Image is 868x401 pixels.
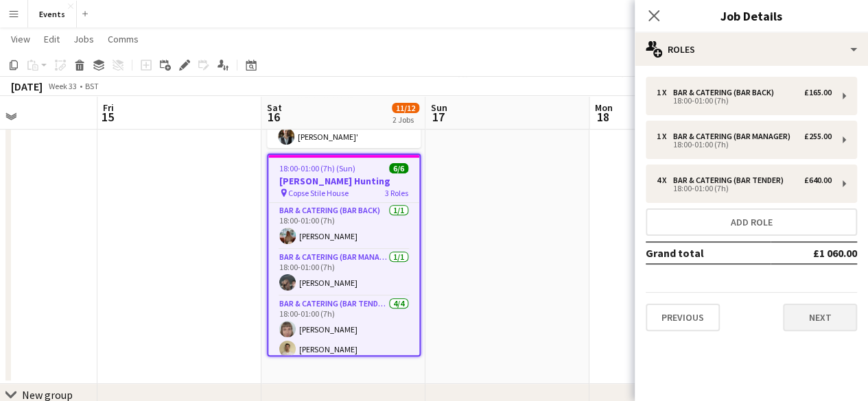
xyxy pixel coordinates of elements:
[429,109,447,125] span: 17
[265,109,282,125] span: 16
[673,88,779,97] div: Bar & Catering (Bar Back)
[44,33,60,45] span: Edit
[85,81,99,91] div: BST
[783,304,857,331] button: Next
[673,175,789,185] div: Bar & Catering (Bar Tender)
[771,242,857,264] td: £1 060.00
[646,242,771,264] td: Grand total
[804,132,832,141] div: £255.00
[804,88,832,97] div: £165.00
[103,101,114,114] span: Fri
[389,163,408,173] span: 6/6
[431,101,447,114] span: Sun
[385,188,408,198] span: 3 Roles
[392,114,419,125] div: 2 Jobs
[102,30,144,48] a: Comms
[73,33,94,45] span: Jobs
[657,132,673,141] div: 1 x
[101,109,114,125] span: 15
[279,163,355,173] span: 18:00-01:00 (7h) (Sun)
[635,33,868,66] div: Roles
[267,154,421,356] app-job-card: 18:00-01:00 (7h) (Sun)6/6[PERSON_NAME] Hunting Copse Stile House3 RolesBar & Catering (Bar Back)1...
[657,88,673,97] div: 1 x
[646,304,720,331] button: Previous
[288,188,349,198] span: Copse Stile House
[268,250,419,296] app-card-role: Bar & Catering (Bar Manager)1/118:00-01:00 (7h)[PERSON_NAME]
[657,185,832,192] div: 18:00-01:00 (7h)
[268,175,419,187] h3: [PERSON_NAME] Hunting
[635,7,868,25] h3: Job Details
[657,97,832,104] div: 18:00-01:00 (7h)
[595,101,613,114] span: Mon
[28,1,77,27] button: Events
[657,175,673,185] div: 4 x
[657,141,832,148] div: 18:00-01:00 (7h)
[68,30,99,48] a: Jobs
[5,30,36,48] a: View
[45,81,80,91] span: Week 33
[108,33,139,45] span: Comms
[673,132,796,141] div: Bar & Catering (Bar Manager)
[11,33,30,45] span: View
[392,103,419,113] span: 11/12
[646,208,857,236] button: Add role
[38,30,65,48] a: Edit
[268,203,419,250] app-card-role: Bar & Catering (Bar Back)1/118:00-01:00 (7h)[PERSON_NAME]
[11,80,43,93] div: [DATE]
[804,175,832,185] div: £640.00
[267,101,282,114] span: Sat
[593,109,613,125] span: 18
